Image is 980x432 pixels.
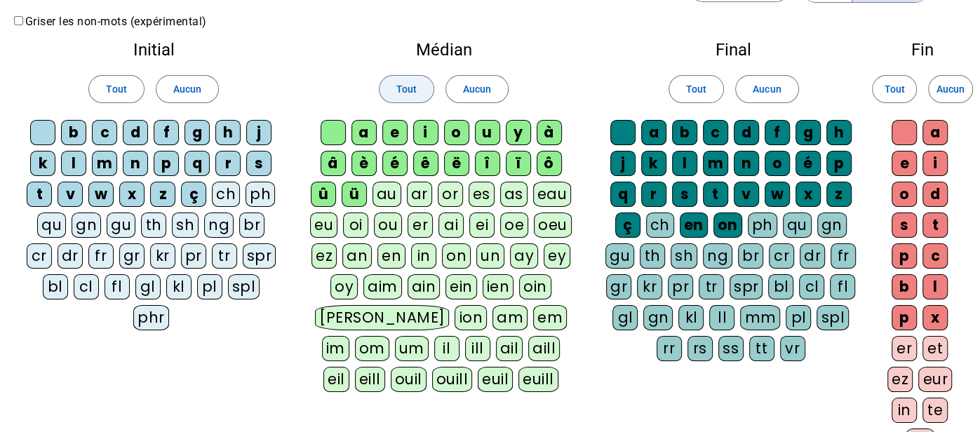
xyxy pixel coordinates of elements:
div: t [703,182,728,207]
div: é [796,151,821,176]
div: a [922,120,948,145]
div: in [411,243,436,269]
div: eu [310,212,337,238]
div: q [184,151,210,176]
div: m [92,151,117,176]
div: oeu [534,212,572,238]
div: in [892,398,917,423]
div: q [610,182,636,207]
div: ph [748,212,777,238]
div: oe [500,212,528,238]
div: cr [769,243,794,269]
div: et [922,336,948,361]
div: euill [518,367,558,392]
div: gl [612,305,638,330]
div: o [444,120,469,145]
div: b [892,274,917,299]
div: t [922,212,948,238]
div: s [672,182,697,207]
div: gr [119,243,145,269]
div: ph [246,182,275,207]
div: c [703,120,728,145]
div: y [506,120,531,145]
div: th [640,243,665,269]
label: Griser les non-mots (expérimental) [11,15,207,28]
div: s [892,212,917,238]
div: un [476,243,504,269]
div: ion [455,305,487,330]
div: phr [133,305,169,330]
div: pl [197,274,222,299]
div: h [215,120,241,145]
div: v [58,182,83,207]
div: il [434,336,459,361]
div: en [377,243,405,269]
div: on [442,243,471,269]
div: as [500,182,528,207]
span: Tout [686,81,706,97]
div: ez [887,367,913,392]
div: ë [444,151,469,176]
div: sh [671,243,697,269]
div: aim [363,274,402,299]
div: é [382,151,408,176]
div: b [61,120,86,145]
div: dr [800,243,825,269]
div: kl [678,305,704,330]
div: u [475,120,500,145]
div: x [922,305,948,330]
div: ez [311,243,337,269]
div: r [215,151,241,176]
div: z [150,182,175,207]
div: ar [407,182,432,207]
div: eill [355,367,385,392]
div: ei [469,212,495,238]
span: Aucun [173,81,201,97]
div: ail [496,336,523,361]
div: l [672,151,697,176]
div: ss [718,336,744,361]
div: ô [537,151,562,176]
div: k [641,151,666,176]
div: û [311,182,336,207]
div: ill [465,336,490,361]
div: f [154,120,179,145]
div: spl [228,274,260,299]
div: ien [483,274,514,299]
div: w [88,182,114,207]
div: em [533,305,567,330]
div: gn [817,212,847,238]
div: g [796,120,821,145]
div: gu [605,243,634,269]
div: bl [768,274,793,299]
div: qu [37,212,66,238]
div: h [826,120,852,145]
div: fr [88,243,114,269]
div: ç [181,182,206,207]
div: t [27,182,52,207]
div: ü [342,182,367,207]
div: ch [212,182,240,207]
div: gl [135,274,161,299]
div: g [184,120,210,145]
div: tr [699,274,724,299]
div: rs [687,336,713,361]
div: [PERSON_NAME] [315,305,449,330]
div: m [703,151,728,176]
button: Aucun [445,75,509,103]
div: d [922,182,948,207]
div: gn [72,212,101,238]
div: ay [510,243,538,269]
div: eau [533,182,572,207]
span: Aucun [463,81,491,97]
div: aill [528,336,560,361]
span: Tout [106,81,126,97]
div: tt [749,336,774,361]
h2: Fin [887,41,958,58]
div: p [154,151,179,176]
div: a [641,120,666,145]
div: ch [646,212,674,238]
div: pr [181,243,206,269]
div: oin [519,274,551,299]
div: î [475,151,500,176]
